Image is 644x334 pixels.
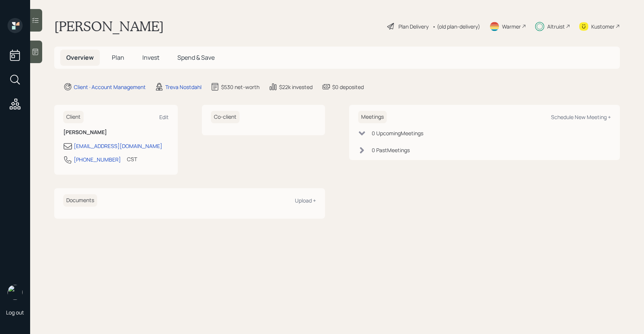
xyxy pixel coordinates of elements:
[63,129,169,136] h6: [PERSON_NAME]
[112,53,124,62] span: Plan
[432,23,480,30] div: • (old plan-delivery)
[54,18,164,35] h1: [PERSON_NAME]
[211,111,240,123] h6: Co-client
[551,113,611,121] div: Schedule New Meeting +
[127,155,137,163] div: CST
[547,23,565,30] div: Altruist
[63,111,84,123] h6: Client
[295,197,316,204] div: Upload +
[372,146,410,154] div: 0 Past Meeting s
[63,194,97,207] h6: Documents
[8,285,23,300] img: sami-boghos-headshot.png
[502,23,521,30] div: Warmer
[332,83,364,91] div: $0 deposited
[66,53,94,62] span: Overview
[6,309,24,316] div: Log out
[74,156,121,163] div: [PHONE_NUMBER]
[165,83,201,91] div: Treva Nostdahl
[221,83,259,91] div: $530 net-worth
[74,83,146,91] div: Client · Account Management
[74,142,162,150] div: [EMAIL_ADDRESS][DOMAIN_NAME]
[279,83,313,91] div: $22k invested
[159,113,169,121] div: Edit
[358,111,387,123] h6: Meetings
[398,23,429,30] div: Plan Delivery
[177,53,215,62] span: Spend & Save
[142,53,159,62] span: Invest
[591,23,615,30] div: Kustomer
[372,129,423,137] div: 0 Upcoming Meeting s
